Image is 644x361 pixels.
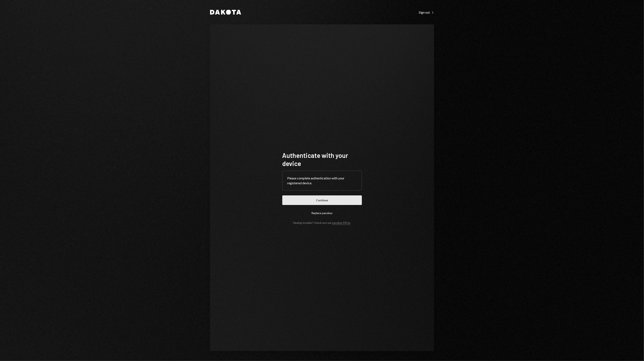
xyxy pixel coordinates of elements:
a: Sign out [419,10,434,14]
div: Having trouble? Check out our . [293,221,351,224]
a: passkey FAQs [332,221,350,225]
button: Replace passkey [282,208,362,218]
div: Please complete authentication with your registered device. [287,176,357,185]
button: Continue [282,195,362,205]
div: Sign out [419,10,434,14]
h1: Authenticate with your device [282,151,362,167]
